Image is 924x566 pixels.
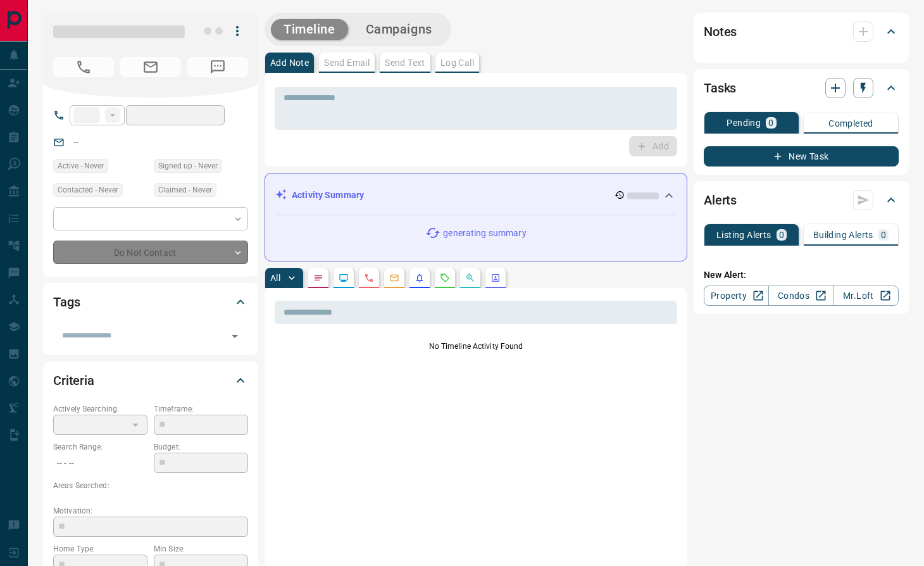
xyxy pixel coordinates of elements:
[53,287,248,317] div: Tags
[704,268,899,282] p: New Alert:
[415,273,425,283] svg: Listing Alerts
[53,403,147,415] p: Actively Searching:
[58,160,104,172] span: Active - Never
[704,185,899,215] div: Alerts
[154,403,248,415] p: Timeframe:
[158,184,212,196] span: Claimed - Never
[275,341,677,352] p: No Timeline Activity Found
[716,230,771,239] p: Listing Alerts
[313,273,323,283] svg: Notes
[292,189,364,202] p: Activity Summary
[704,190,737,210] h2: Alerts
[779,230,784,239] p: 0
[53,292,80,312] h2: Tags
[53,370,94,391] h2: Criteria
[704,286,769,306] a: Property
[53,453,147,474] p: -- - --
[270,274,280,282] p: All
[813,230,873,239] p: Building Alerts
[187,57,248,77] span: No Number
[275,184,677,207] div: Activity Summary
[53,441,147,453] p: Search Range:
[154,543,248,555] p: Min Size:
[339,273,349,283] svg: Lead Browsing Activity
[768,286,833,306] a: Condos
[443,227,526,240] p: generating summary
[833,286,899,306] a: Mr.Loft
[270,58,309,67] p: Add Note
[271,19,348,40] button: Timeline
[53,365,248,396] div: Criteria
[53,505,248,517] p: Motivation:
[53,241,248,264] div: Do Not Contact
[120,57,181,77] span: No Email
[768,118,773,127] p: 0
[704,146,899,167] button: New Task
[881,230,886,239] p: 0
[353,19,445,40] button: Campaigns
[53,480,248,491] p: Areas Searched:
[704,78,736,98] h2: Tasks
[704,73,899,103] div: Tasks
[58,184,118,196] span: Contacted - Never
[154,441,248,453] p: Budget:
[226,327,244,345] button: Open
[158,160,218,172] span: Signed up - Never
[465,273,475,283] svg: Opportunities
[704,16,899,47] div: Notes
[73,137,78,147] a: --
[828,119,873,128] p: Completed
[490,273,501,283] svg: Agent Actions
[53,543,147,555] p: Home Type:
[704,22,737,42] h2: Notes
[440,273,450,283] svg: Requests
[727,118,761,127] p: Pending
[389,273,399,283] svg: Emails
[53,57,114,77] span: No Number
[364,273,374,283] svg: Calls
